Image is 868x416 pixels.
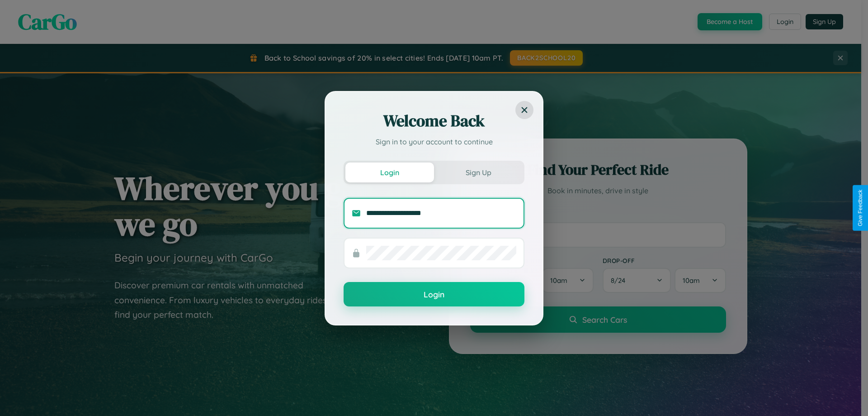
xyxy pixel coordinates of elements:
[857,190,863,226] div: Give Feedback
[345,163,434,182] button: Login
[344,110,524,132] h2: Welcome Back
[344,282,524,306] button: Login
[434,163,523,182] button: Sign Up
[344,136,524,147] p: Sign in to your account to continue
